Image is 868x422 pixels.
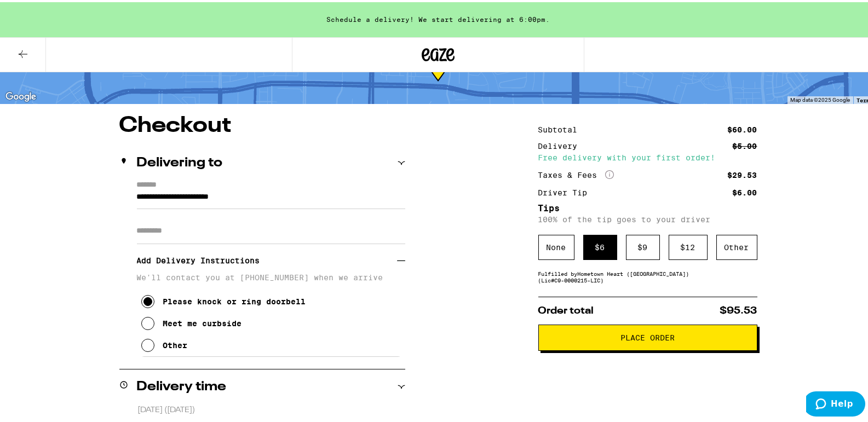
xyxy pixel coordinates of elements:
[163,339,188,348] div: Other
[163,317,242,326] div: Meet me curbside
[720,304,757,314] span: $95.53
[141,288,306,310] button: Please knock or ring doorbell
[137,154,223,167] h2: Delivering to
[3,88,39,102] a: Open this area in Google Maps (opens a new window)
[3,88,39,102] img: Google
[538,213,757,222] p: 100% of the tip goes to your driver
[538,202,757,211] h5: Tips
[728,169,757,177] div: $29.53
[626,233,660,258] div: $ 9
[538,322,757,349] button: Place Order
[733,140,757,148] div: $5.00
[583,233,617,258] div: $ 6
[538,268,757,281] div: Fulfilled by Hometown Heart ([GEOGRAPHIC_DATA]) (Lic# C9-0000215-LIC )
[137,378,227,391] h2: Delivery time
[538,124,585,131] div: Subtotal
[538,233,574,258] div: None
[538,187,595,194] div: Driver Tip
[790,95,850,101] span: Map data ©2025 Google
[141,310,242,332] button: Meet me curbside
[119,113,405,135] h1: Checkout
[538,140,585,148] div: Delivery
[806,389,865,417] iframe: Opens a widget where you can find more information
[538,304,594,314] span: Order total
[538,152,757,159] div: Free delivery with your first order!
[669,233,708,258] div: $ 12
[728,124,757,131] div: $60.00
[137,403,405,413] p: [DATE] ([DATE])
[716,233,757,258] div: Other
[733,187,757,194] div: $6.00
[538,168,614,178] div: Taxes & Fees
[620,332,675,339] span: Place Order
[163,295,306,304] div: Please knock or ring doorbell
[137,271,405,280] p: We'll contact you at [PHONE_NUMBER] when we arrive
[137,246,397,271] h3: Add Delivery Instructions
[141,332,188,354] button: Other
